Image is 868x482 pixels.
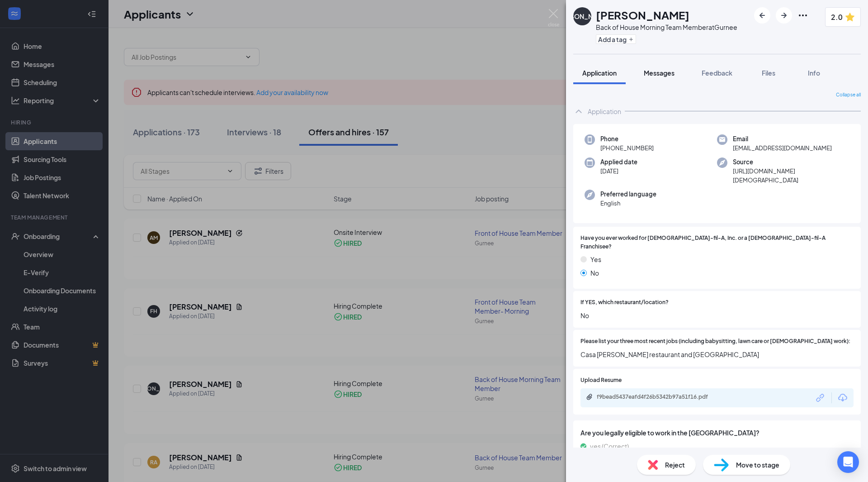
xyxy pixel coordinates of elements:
span: Files [762,69,775,77]
span: English [600,199,656,208]
div: Open Intercom Messenger [837,451,859,473]
button: ArrowRight [776,7,792,24]
span: Move to stage [736,460,779,470]
span: Have you ever worked for [DEMOGRAPHIC_DATA]-fil-A, Inc. or a [DEMOGRAPHIC_DATA]-fil-A Franchisee? [580,234,854,251]
svg: Download [837,392,848,403]
svg: Plus [628,37,634,42]
span: Collapse all [836,91,861,99]
svg: ArrowRight [778,10,789,21]
span: Upload Resume [580,376,622,385]
span: [PHONE_NUMBER] [600,143,654,153]
span: [EMAIL_ADDRESS][DOMAIN_NAME] [733,143,832,153]
a: Paperclipf9bead5437eafd4f26b5342b97a51f16.pdf [586,393,732,402]
span: Messages [644,69,675,77]
span: Application [582,69,617,77]
span: Email [733,134,832,143]
span: yes (Correct) [590,441,629,451]
svg: Link [815,392,826,404]
span: [DATE] [600,167,637,176]
svg: Ellipses [797,10,808,21]
div: f9bead5437eafd4f26b5342b97a51f16.pdf [597,393,723,401]
span: 2.0 [831,11,843,23]
button: PlusAdd a tag [596,34,636,44]
div: Back of House Morning Team Member at Gurnee [596,23,737,32]
span: Yes [590,254,601,264]
span: Reject [665,460,685,470]
h1: [PERSON_NAME] [596,7,689,23]
span: Applied date [600,157,637,167]
span: Are you legally eligible to work in the [GEOGRAPHIC_DATA]? [580,428,854,438]
span: [URL][DOMAIN_NAME][DEMOGRAPHIC_DATA] [733,167,849,185]
svg: ChevronUp [573,106,584,117]
div: [PERSON_NAME] [556,12,609,21]
span: Preferred language [600,190,656,199]
span: Phone [600,134,654,143]
span: Feedback [702,69,732,77]
span: Please list your three most recent jobs (including babysitting, lawn care or [DEMOGRAPHIC_DATA] w... [580,337,850,346]
span: If YES, which restaurant/location? [580,298,669,307]
span: Source [733,157,849,167]
svg: Paperclip [586,393,593,401]
div: Application [588,107,621,116]
button: ArrowLeftNew [754,7,770,24]
svg: ArrowLeftNew [757,10,768,21]
span: No [590,268,599,278]
span: Casa [PERSON_NAME] restaurant and [GEOGRAPHIC_DATA] [580,349,854,359]
span: No [580,310,854,320]
span: Info [808,69,820,77]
